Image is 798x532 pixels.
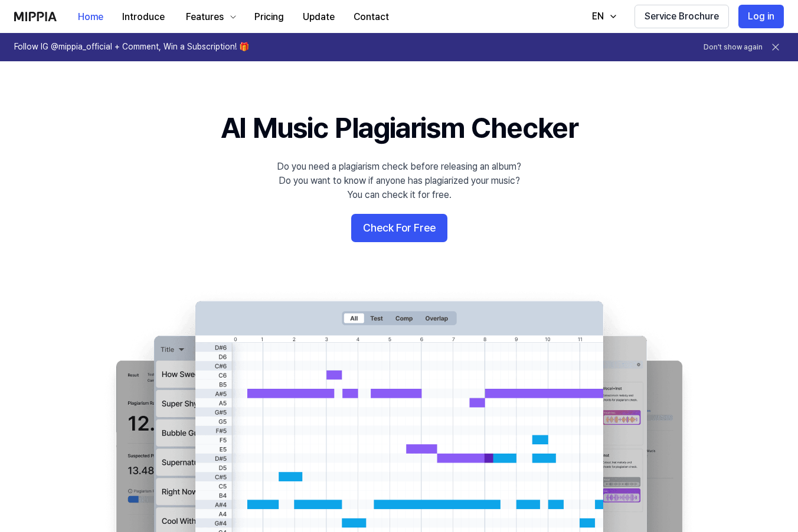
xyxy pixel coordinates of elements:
[344,5,398,29] button: Contact
[590,9,606,24] div: EN
[184,10,226,24] div: Features
[580,5,625,28] button: EN
[738,5,784,28] button: Log in
[174,5,245,29] button: Features
[277,160,521,202] div: Do you need a plagiarism check before releasing an album? Do you want to know if anyone has plagi...
[635,5,729,28] button: Service Brochure
[68,1,113,33] a: Home
[704,42,763,52] button: Don't show again
[293,1,344,33] a: Update
[68,5,113,29] button: Home
[293,5,344,29] button: Update
[245,5,293,29] button: Pricing
[221,108,578,148] h1: AI Music Plagiarism Checker
[14,41,249,53] h1: Follow IG @mippia_official + Comment, Win a Subscription! 🎁
[14,12,57,21] img: logo
[351,214,447,242] button: Check For Free
[113,5,174,29] button: Introduce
